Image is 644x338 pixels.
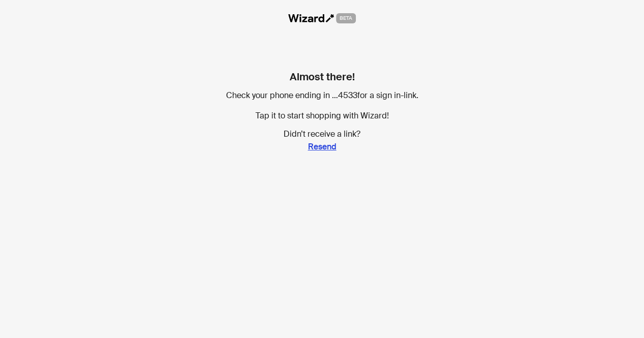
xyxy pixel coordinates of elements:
div: Check your phone ending in … 4533 for a sign in-link. [226,89,418,102]
div: Didn’t receive a link? [226,130,418,155]
h1: Almost there! [226,69,418,84]
span: Resend [308,141,337,152]
div: Tap it to start shopping with Wizard! [226,110,418,122]
span: BETA [336,13,356,23]
button: Resend [307,138,337,155]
